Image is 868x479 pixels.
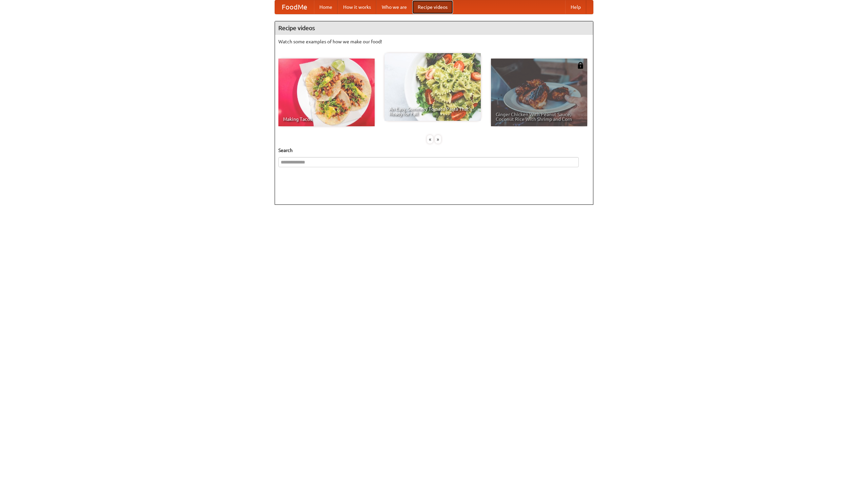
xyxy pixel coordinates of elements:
a: Recipe videos [412,0,453,14]
a: An Easy, Summery Tomato Pasta That's Ready for Fall [384,53,481,121]
a: How it works [338,0,376,14]
a: Making Tacos [278,59,375,126]
a: Who we are [376,0,412,14]
span: Making Tacos [283,117,370,122]
img: 483408.png [577,62,584,69]
p: Watch some examples of how we make our food! [278,38,590,45]
h5: Search [278,147,590,154]
a: Help [565,0,586,14]
div: » [435,135,441,144]
h4: Recipe videos [275,21,593,35]
span: An Easy, Summery Tomato Pasta That's Ready for Fall [389,107,476,116]
a: Home [314,0,338,14]
a: FoodMe [275,0,314,14]
div: « [427,135,433,144]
